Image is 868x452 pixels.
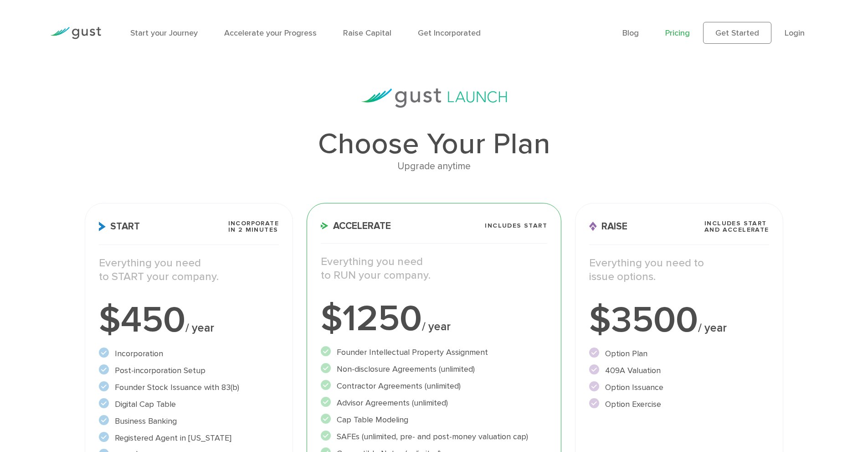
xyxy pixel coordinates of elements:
[321,301,547,337] div: $1250
[418,28,481,38] a: Get Incorporated
[99,432,279,444] li: Registered Agent in [US_STATE]
[698,321,727,335] span: / year
[622,28,639,38] a: Blog
[85,159,783,174] div: Upgrade anytime
[589,256,769,284] p: Everything you need to issue options.
[99,256,279,284] p: Everything you need to START your company.
[99,415,279,427] li: Business Banking
[485,223,547,229] span: Includes START
[343,28,391,38] a: Raise Capital
[589,222,627,231] span: Raise
[99,302,279,338] div: $450
[99,348,279,360] li: Incorporation
[185,321,214,335] span: / year
[321,363,547,375] li: Non-disclosure Agreements (unlimited)
[589,398,769,410] li: Option Exercise
[321,431,547,443] li: SAFEs (unlimited, pre- and post-money valuation cap)
[99,222,106,231] img: Start Icon X2
[228,220,279,233] span: Incorporate in 2 Minutes
[321,346,547,358] li: Founder Intellectual Property Assignment
[99,222,140,231] span: Start
[704,220,769,233] span: Includes START and ACCELERATE
[361,88,507,108] img: gust-launch-logos.svg
[589,222,597,231] img: Raise Icon
[224,28,317,38] a: Accelerate your Progress
[130,28,198,38] a: Start your Journey
[321,397,547,409] li: Advisor Agreements (unlimited)
[321,414,547,426] li: Cap Table Modeling
[99,398,279,410] li: Digital Cap Table
[589,381,769,394] li: Option Issuance
[321,221,391,231] span: Accelerate
[703,22,771,44] a: Get Started
[665,28,690,38] a: Pricing
[422,320,451,333] span: / year
[785,28,805,38] a: Login
[50,27,101,39] img: Gust Logo
[85,130,783,159] h1: Choose Your Plan
[321,222,329,229] img: Accelerate Icon
[589,302,769,338] div: $3500
[589,348,769,360] li: Option Plan
[321,255,547,282] p: Everything you need to RUN your company.
[99,381,279,394] li: Founder Stock Issuance with 83(b)
[321,380,547,392] li: Contractor Agreements (unlimited)
[99,364,279,377] li: Post-incorporation Setup
[589,364,769,377] li: 409A Valuation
